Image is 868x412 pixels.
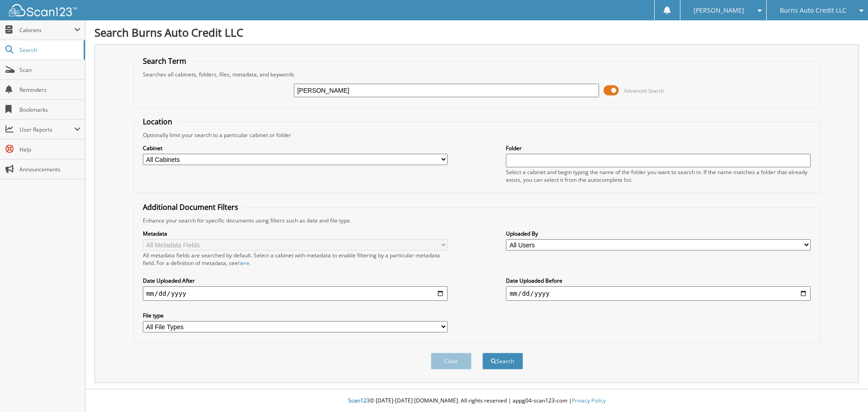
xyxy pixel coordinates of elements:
[19,166,80,173] span: Announcements
[19,26,74,34] span: Cabinets
[138,71,816,78] div: Searches all cabinets, folders, files, metadata, and keywords
[238,259,250,267] a: here
[19,146,80,153] span: Help
[572,397,606,404] a: Privacy Policy
[138,217,816,224] div: Enhance your search for specific documents using filters such as date and file type.
[143,251,448,267] div: All metadata fields are searched by default. Select a cabinet with metadata to enable filtering b...
[19,66,80,74] span: Scan
[138,131,816,139] div: Optionally limit your search to a particular cabinet or folder
[19,106,80,114] span: Bookmarks
[506,277,811,284] label: Date Uploaded Before
[780,8,846,13] span: Burns Auto Credit LLC
[19,86,80,94] span: Reminders
[431,353,472,369] button: Clear
[482,353,523,369] button: Search
[143,144,448,152] label: Cabinet
[143,286,448,301] input: start
[143,312,448,319] label: File type
[506,168,811,184] div: Select a cabinet and begin typing the name of the folder you want to search in. If the name match...
[143,230,448,237] label: Metadata
[143,277,448,284] label: Date Uploaded After
[693,8,744,13] span: [PERSON_NAME]
[138,117,177,127] legend: Location
[506,286,811,301] input: end
[138,202,243,212] legend: Additional Document Filters
[138,56,191,66] legend: Search Term
[85,390,868,412] div: © [DATE]-[DATE] [DOMAIN_NAME]. All rights reserved | appg04-scan123-com |
[506,230,811,237] label: Uploaded By
[348,397,370,404] span: Scan123
[19,126,74,133] span: User Reports
[506,144,811,152] label: Folder
[624,87,664,94] span: Advanced Search
[19,46,79,54] span: Search
[94,25,859,40] h1: Search Burns Auto Credit LLC
[9,4,77,16] img: scan123-logo-white.svg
